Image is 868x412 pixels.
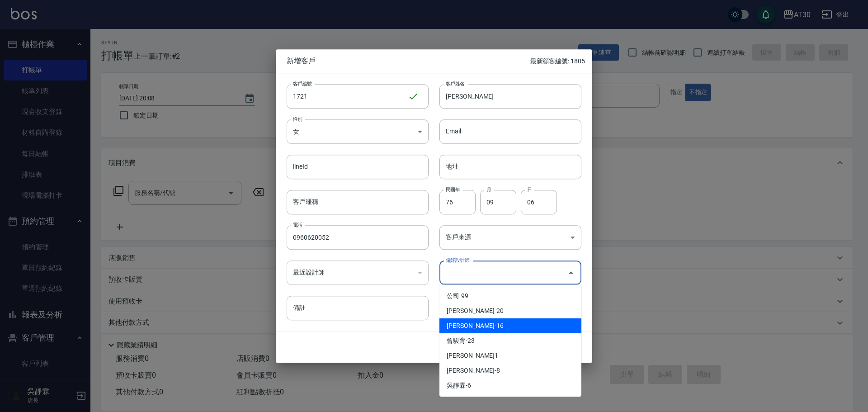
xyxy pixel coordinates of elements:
button: Close [564,265,578,280]
p: 最新顧客編號: 1805 [530,57,585,66]
label: 性別 [293,115,302,122]
li: [PERSON_NAME]-20 [439,303,581,318]
span: 新增客戶 [287,57,530,66]
label: 民國年 [446,186,460,193]
label: 偏好設計師 [446,256,469,263]
li: 曾駿育-23 [439,333,581,348]
div: 女 [287,119,429,144]
li: [PERSON_NAME]-16 [439,318,581,333]
label: 日 [527,186,532,193]
li: [PERSON_NAME]1 [439,348,581,363]
li: 吳靜霖-6 [439,378,581,393]
label: 月 [486,186,491,193]
li: 公司-99 [439,289,581,303]
label: 客戶編號 [293,80,312,87]
label: 電話 [293,221,302,228]
li: [PERSON_NAME]-8 [439,363,581,378]
label: 客戶姓名 [446,80,465,87]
